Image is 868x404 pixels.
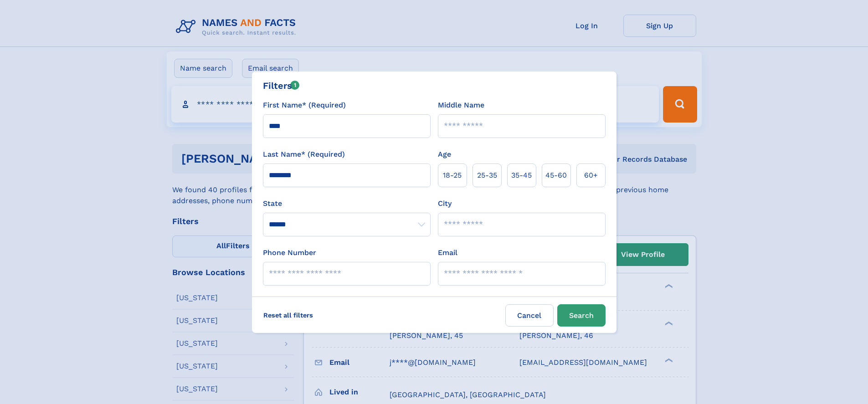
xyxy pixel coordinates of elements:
label: First Name* (Required) [263,100,346,111]
label: Reset all filters [257,304,319,326]
span: 18‑25 [443,170,462,181]
div: Filters [263,79,300,92]
label: City [438,198,452,209]
label: Phone Number [263,247,316,258]
label: Email [438,247,457,258]
button: Search [557,304,606,327]
label: Last Name* (Required) [263,149,345,160]
label: Age [438,149,451,160]
span: 35‑45 [511,170,532,181]
span: 25‑35 [477,170,497,181]
label: Cancel [505,304,554,327]
span: 60+ [584,170,598,181]
label: Middle Name [438,100,484,111]
span: 45‑60 [545,170,567,181]
label: State [263,198,431,209]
